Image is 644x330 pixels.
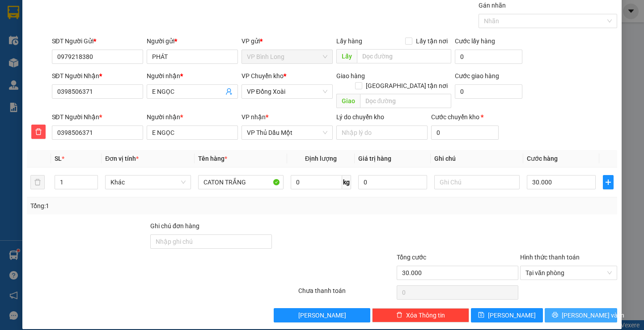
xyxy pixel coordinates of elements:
[52,36,143,46] div: SĐT Người Gửi
[336,38,362,45] span: Lấy hàng
[562,310,624,320] span: [PERSON_NAME] và In
[360,94,451,108] input: Dọc đường
[527,155,558,162] span: Cước hàng
[55,155,62,162] span: SL
[247,85,327,98] span: VP Đồng Xoài
[147,36,238,46] div: Người gửi
[274,308,371,322] button: [PERSON_NAME]
[336,125,428,140] input: Lý do chuyển kho
[455,50,522,64] input: Cước lấy hàng
[297,286,396,301] div: Chưa thanh toán
[52,125,143,140] input: SĐT người nhận
[247,50,327,63] span: VP Bình Long
[431,112,499,122] div: Cước chuyển kho
[396,312,402,319] span: delete
[479,2,506,9] label: Gán nhãn
[147,125,238,140] input: Tên người nhận
[241,72,284,79] span: VP Chuyển kho
[358,175,427,189] input: 0
[431,150,523,167] th: Ghi chú
[31,125,46,139] button: delete
[110,175,185,189] span: Khác
[357,49,451,63] input: Dọc đường
[362,81,451,91] span: [GEOGRAPHIC_DATA] tận nơi
[478,312,484,319] span: save
[520,254,580,261] label: Hình thức thanh toán
[198,155,227,162] span: Tên hàng
[397,254,426,261] span: Tổng cước
[147,112,238,122] div: Người nhận
[455,72,499,79] label: Cước giao hàng
[434,175,520,189] input: Ghi Chú
[147,71,238,81] div: Người nhận
[603,179,613,186] span: plus
[336,49,357,63] span: Lấy
[552,312,558,319] span: printer
[336,72,365,79] span: Giao hàng
[105,155,139,162] span: Đơn vị tính
[525,266,612,280] span: Tại văn phòng
[32,128,45,135] span: delete
[52,71,143,81] div: SĐT Người Nhận
[336,113,384,121] label: Lý do chuyển kho
[241,36,333,46] div: VP gửi
[52,112,143,122] div: SĐT Người Nhận
[336,94,360,108] span: Giao
[30,201,249,211] div: Tổng: 1
[342,175,351,189] span: kg
[412,36,451,46] span: Lấy tận nơi
[150,234,272,249] input: Ghi chú đơn hàng
[471,308,543,322] button: save[PERSON_NAME]
[305,155,337,162] span: Định lượng
[488,310,536,320] span: [PERSON_NAME]
[198,175,284,189] input: VD: Bàn, Ghế
[545,308,617,322] button: printer[PERSON_NAME] và In
[372,308,469,322] button: deleteXóa Thông tin
[150,222,199,230] label: Ghi chú đơn hàng
[455,38,495,45] label: Cước lấy hàng
[298,310,346,320] span: [PERSON_NAME]
[406,310,445,320] span: Xóa Thông tin
[225,88,233,95] span: user-add
[603,175,614,189] button: plus
[241,113,266,121] span: VP nhận
[247,126,327,139] span: VP Thủ Dầu Một
[455,84,522,99] input: Cước giao hàng
[358,155,391,162] span: Giá trị hàng
[30,175,45,189] button: delete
